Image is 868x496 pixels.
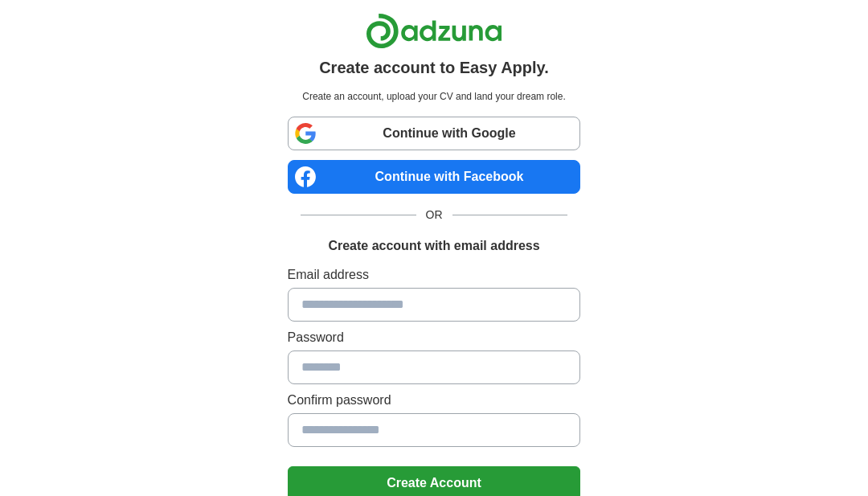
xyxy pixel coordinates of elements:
[319,55,549,80] h1: Create account to Easy Apply.
[288,391,581,410] label: Confirm password
[328,236,539,256] h1: Create account with email address
[416,207,452,223] span: OR
[288,328,581,347] label: Password
[288,117,581,150] a: Continue with Google
[288,265,581,285] label: Email address
[366,13,502,49] img: Adzuna logo
[288,160,581,194] a: Continue with Facebook
[291,89,578,104] p: Create an account, upload your CV and land your dream role.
